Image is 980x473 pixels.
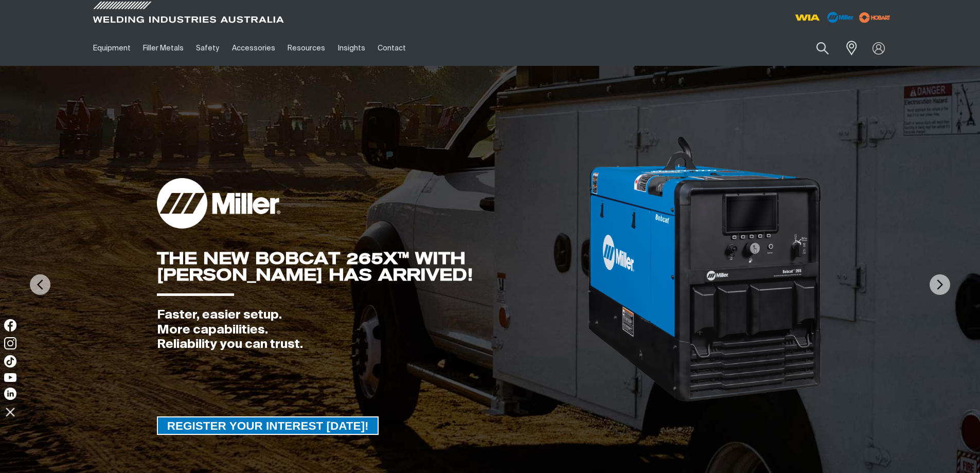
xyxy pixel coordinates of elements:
a: Contact [371,30,412,66]
div: THE NEW BOBCAT 265X™ WITH [PERSON_NAME] HAS ARRIVED! [157,250,586,283]
img: LinkedIn [4,388,16,400]
span: REGISTER YOUR INTEREST [DATE]! [158,416,378,435]
img: Facebook [4,319,16,331]
img: Instagram [4,337,16,349]
input: Product name or item number... [792,36,840,60]
nav: Main [87,30,692,66]
img: PrevArrow [30,274,50,295]
a: Accessories [226,30,281,66]
img: NextArrow [930,274,950,295]
a: REGISTER YOUR INTEREST TODAY! [157,416,379,435]
img: YouTube [4,373,16,382]
a: Equipment [87,30,137,66]
a: Safety [190,30,225,66]
a: Insights [331,30,371,66]
div: Faster, easier setup. More capabilities. Reliability you can trust. [157,308,586,352]
img: TikTok [4,355,16,367]
button: Search products [805,36,840,60]
a: Filler Metals [137,30,190,66]
a: Resources [281,30,331,66]
img: miller [856,10,894,25]
img: hide socials [2,403,19,421]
